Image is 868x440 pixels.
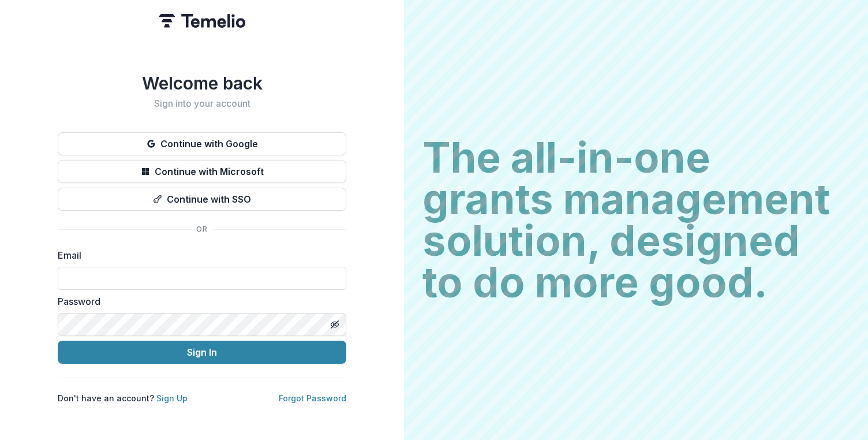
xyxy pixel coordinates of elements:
img: Temelio [159,14,245,28]
label: Password [58,294,339,308]
button: Toggle password visibility [325,315,344,334]
a: Sign Up [156,393,188,403]
h1: Welcome back [58,73,346,94]
a: Forgot Password [279,393,346,403]
p: Don't have an account? [58,392,188,404]
button: Continue with Microsoft [58,160,346,183]
button: Continue with Google [58,132,346,155]
h2: Sign into your account [58,98,346,109]
label: Email [58,248,339,262]
button: Sign In [58,341,346,364]
button: Continue with SSO [58,188,346,211]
